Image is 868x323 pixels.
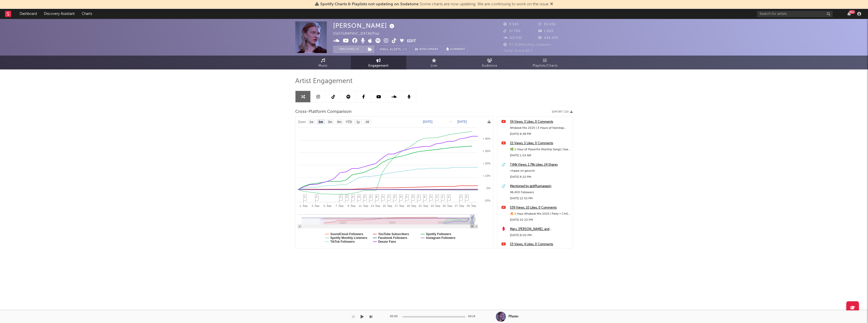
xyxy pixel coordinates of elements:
[510,211,570,217] div: 🔥 1 Hour Afrobeat Mix 2025 | Party • Chill • Dance Vibes 🎶
[431,63,437,69] span: Live
[318,63,328,69] span: Music
[340,195,341,198] span: 1
[376,195,377,198] span: 6
[328,120,332,124] text: 3m
[347,204,356,207] text: 9. Sep
[436,195,438,198] span: 2
[300,204,308,207] text: 1. Sep
[406,56,462,69] a: Live
[533,63,558,69] span: Playlists/Charts
[371,204,380,207] text: 13. Sep
[40,9,78,19] a: Discovery Assistant
[357,120,360,124] text: 1y
[402,48,407,51] em: On
[382,195,384,198] span: 3
[358,195,360,198] span: 4
[847,12,851,16] button: 99+
[503,43,551,46] span: 97.553 Monthly Listeners
[304,195,306,198] span: 1
[400,195,401,198] span: 4
[483,150,491,153] text: + 30%
[407,204,416,207] text: 19. Sep
[443,204,452,207] text: 25. Sep
[364,195,365,198] span: 2
[295,109,351,115] span: Cross-Platform Comparison
[368,63,389,69] span: Engagement
[510,153,570,159] div: [DATE] 1:03 AM
[426,232,451,236] text: Spotify Followers
[484,199,491,202] text: -10%
[510,131,570,137] div: [DATE] 8:48 PM
[503,36,522,40] span: 115.932
[510,119,570,125] div: 34 Views, 3 Likes, 0 Comments
[510,174,570,180] div: [DATE] 6:22 PM
[351,56,406,69] a: Engagement
[78,9,96,19] a: Charts
[503,49,533,53] span: Jump Score: 82.1
[510,162,570,168] a: 7.84k Views, 1.78k Likes, 24 Shares
[370,195,371,198] span: 5
[510,195,570,202] div: [DATE] 12:55 PM
[366,120,369,124] text: All
[407,38,416,44] button: Edit
[510,247,570,254] div: 🔥 4 Hour Amapiano Party Mix | Nonstop Dance & Chill Vibes 2025 🎶
[309,120,313,124] text: 1w
[450,48,465,51] span: Summary
[333,45,365,53] button: Tracking
[412,195,414,198] span: 3
[510,205,570,211] a: 539 Views, 10 Likes, 0 Comments
[538,23,556,26] span: 85.456
[510,140,570,146] a: 22 Views, 5 Likes, 0 Comments
[503,30,521,33] span: 17.700
[430,195,431,198] span: 3
[316,195,317,198] span: 1
[510,241,570,247] a: 53 Views, 4 Likes, 0 Comments
[483,162,491,165] text: + 20%
[323,204,332,207] text: 5. Sep
[757,11,833,17] input: Search for artists
[538,36,559,40] span: 446.000
[503,23,519,26] span: 9.545
[337,120,342,124] text: 6m
[552,110,573,113] button: Export CSV
[346,120,352,124] text: YTD
[320,2,419,6] span: Spotify Charts & Playlists not updating on Sodatone
[318,120,323,124] text: 1m
[483,137,491,140] text: + 40%
[462,56,517,69] a: Audience
[486,187,491,190] text: 0%
[330,232,363,236] text: SoundCloud Followers
[467,204,476,207] text: 29. Sep
[330,240,355,243] text: TikTok Followers
[482,63,497,69] span: Audience
[510,217,570,223] div: [DATE] 10:22 PM
[333,21,396,30] div: [PERSON_NAME]
[333,31,385,37] div: [GEOGRAPHIC_DATA] | Pop
[346,195,347,198] span: 3
[298,120,306,124] text: Zoom
[424,195,425,198] span: 2
[510,125,570,131] div: Afrobeat Mix 2025 | 3 Hours of Nonstop Vibes, Dance & Chill
[517,56,573,69] a: Playlists/Charts
[538,30,554,33] span: 1.860
[449,120,452,123] text: →
[390,314,400,320] div: 00:00
[16,9,40,19] a: Dashboard
[311,204,319,207] text: 3. Sep
[320,2,549,6] span: : Some charts are now updating. We are continuing to work on the issue
[295,56,351,69] a: Music
[510,232,570,238] div: [DATE] 8:00 PM
[849,10,855,14] div: 99 +
[550,2,553,6] span: Dismiss
[510,183,570,189] a: Mentioned by @diffusmagazin
[466,195,467,198] span: 2
[431,204,440,207] text: 23. Sep
[295,78,352,84] span: Artist Engagement
[419,46,439,53] span: Benchmark
[442,195,443,198] span: 1
[510,226,570,232] a: Mary, [PERSON_NAME], and [PERSON_NAME] at [GEOGRAPHIC_DATA] ([DATE])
